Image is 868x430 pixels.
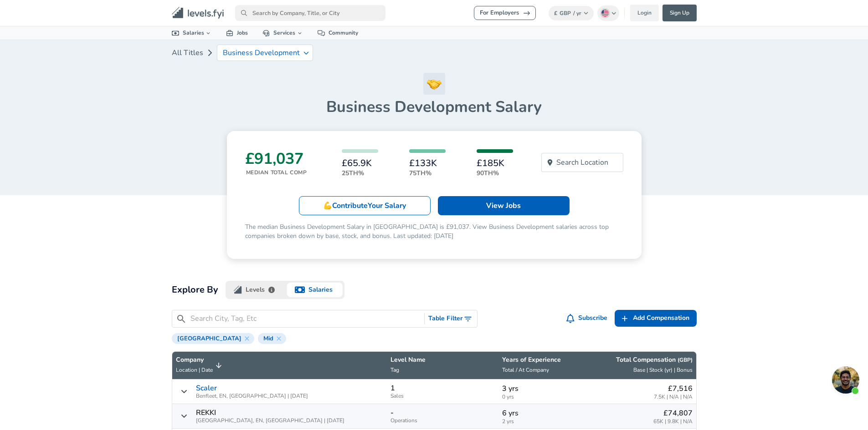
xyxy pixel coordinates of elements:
p: 1 [390,384,395,392]
span: 2 yrs [502,419,575,425]
span: Total / At Company [502,366,549,374]
span: GBP [560,10,571,17]
span: Mid [260,335,277,342]
p: £7,516 [654,383,693,394]
span: Operations [390,418,495,424]
button: £GBP/ yr [549,6,594,20]
span: Tag [390,366,399,374]
p: 90th% [477,168,513,178]
input: Search by Company, Title, or City [235,5,385,21]
span: Base | Stock (yr) | Bonus [633,366,693,374]
div: [GEOGRAPHIC_DATA] [172,333,254,344]
a: Scaler [196,384,217,392]
a: Login [630,5,659,21]
a: Add Compensation [615,310,697,327]
button: (GBP) [678,356,693,364]
h1: Business Development Salary [172,97,697,116]
p: 3 yrs [502,383,575,394]
img: levels.fyi logo [234,286,242,294]
a: All Titles [172,44,203,62]
button: Toggle Search Filters [425,310,477,327]
span: 7.5K | N/A | N/A [654,394,693,400]
p: Years of Experience [502,355,575,364]
span: Location | Date [176,366,213,374]
p: View Jobs [486,200,521,211]
h3: £91,037 [245,149,307,168]
p: 25th% [342,168,378,178]
a: Sign Up [663,5,697,21]
button: Subscribe [565,310,611,327]
p: The median Business Development Salary in [GEOGRAPHIC_DATA] is £91,037. View Business Development... [245,223,623,241]
div: Open chat [832,366,859,394]
p: Company [176,355,213,364]
p: 💪 Contribute [323,200,406,211]
span: [GEOGRAPHIC_DATA], EN, [GEOGRAPHIC_DATA] | [DATE] [196,418,344,424]
span: / yr [573,10,581,17]
p: - [390,409,394,417]
h2: Explore By [172,283,218,297]
a: For Employers [474,6,536,20]
span: 65K | 9.8K | N/A [653,419,693,425]
p: 6 yrs [502,408,575,419]
a: Jobs [219,26,255,40]
span: CompanyLocation | Date [176,355,225,375]
button: English (US) [597,5,619,21]
span: Your Salary [368,201,406,211]
span: Benfleet, EN, [GEOGRAPHIC_DATA] | [DATE] [196,393,308,399]
a: Services [255,26,310,40]
a: Salaries [164,26,219,40]
img: Business Development Icon [423,73,445,95]
input: Search City, Tag, Etc [190,313,421,324]
span: Sales [390,393,495,399]
span: Total Compensation (GBP) Base | Stock (yr) | Bonus [583,355,692,375]
button: levels.fyi logoLevels [226,281,285,299]
div: Mid [258,333,286,344]
p: £74,807 [653,408,693,419]
span: £ [554,10,557,17]
a: Community [310,26,365,40]
h6: £185K [477,158,513,168]
nav: primary [161,4,708,22]
img: English (US) [601,10,609,17]
p: Total Compensation [616,355,693,364]
button: salaries [285,281,344,299]
span: Add Compensation [633,313,689,324]
p: Median Total Comp [246,168,307,177]
p: 75th% [409,168,446,178]
h6: £65.9K [342,158,378,168]
span: 0 yrs [502,394,575,400]
p: Search Location [556,157,608,168]
p: REKKI [196,409,216,417]
h6: £133K [409,158,446,168]
p: Level Name [390,355,495,364]
span: [GEOGRAPHIC_DATA] [174,335,245,342]
a: View Jobs [438,196,570,215]
p: Business Development [223,49,300,57]
a: 💪ContributeYour Salary [299,196,431,215]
